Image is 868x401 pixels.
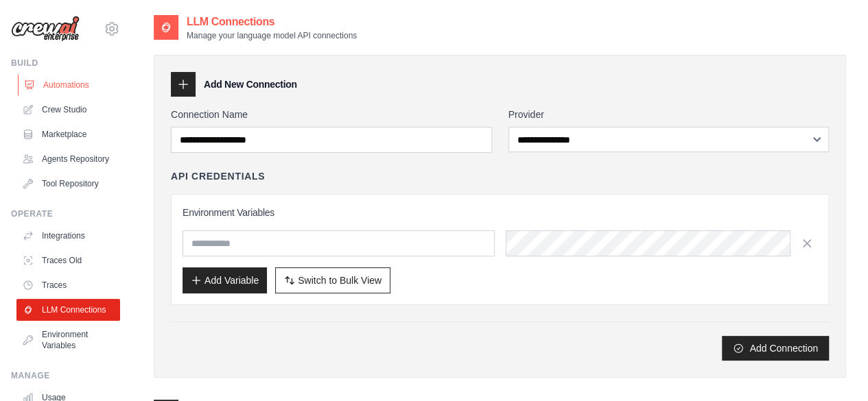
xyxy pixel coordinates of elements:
[11,370,120,381] div: Manage
[16,225,120,247] a: Integrations
[11,58,120,69] div: Build
[204,77,297,91] h3: Add New Connection
[16,250,120,271] a: Traces Old
[16,99,120,121] a: Crew Studio
[11,16,80,42] img: Logo
[275,267,390,293] button: Switch to Bulk View
[16,324,120,356] a: Environment Variables
[508,108,830,121] label: Provider
[183,267,267,293] button: Add Variable
[187,30,357,41] p: Manage your language model API connections
[18,74,121,96] a: Automations
[16,299,120,321] a: LLM Connections
[16,123,120,145] a: Marketplace
[16,274,120,296] a: Traces
[722,336,829,361] button: Add Connection
[16,148,120,170] a: Agents Repository
[171,108,492,121] label: Connection Name
[183,206,817,219] h3: Environment Variables
[298,274,382,287] span: Switch to Bulk View
[11,208,120,219] div: Operate
[187,14,357,30] h2: LLM Connections
[171,169,265,183] h4: API Credentials
[16,173,120,195] a: Tool Repository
